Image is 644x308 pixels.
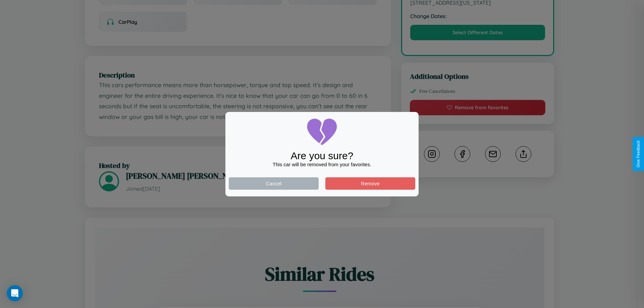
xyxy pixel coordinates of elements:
[325,177,415,190] button: Remove
[305,115,339,149] img: broken-heart
[7,285,23,301] div: Open Intercom Messenger
[229,150,415,162] div: Are you sure?
[636,140,641,168] div: Give Feedback
[229,162,415,167] div: This car will be removed from your favorites.
[229,177,319,190] button: Cancel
